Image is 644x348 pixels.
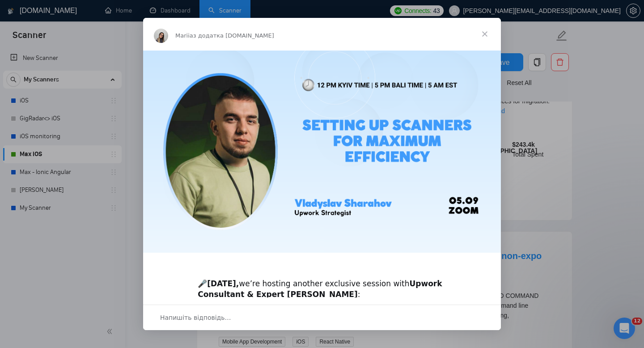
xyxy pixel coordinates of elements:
[154,29,168,43] img: Profile image for Mariia
[198,268,446,300] div: 🎤 we’re hosting another exclusive session with :
[207,279,239,288] b: [DATE],
[198,279,442,299] b: Upwork Consultant & Expert [PERSON_NAME]
[469,18,501,50] span: Закрити
[160,312,231,323] span: Напишіть відповідь…
[175,32,193,39] span: Mariia
[193,32,274,39] span: з додатка [DOMAIN_NAME]
[143,305,501,330] div: Відкрити бесіду й відповісти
